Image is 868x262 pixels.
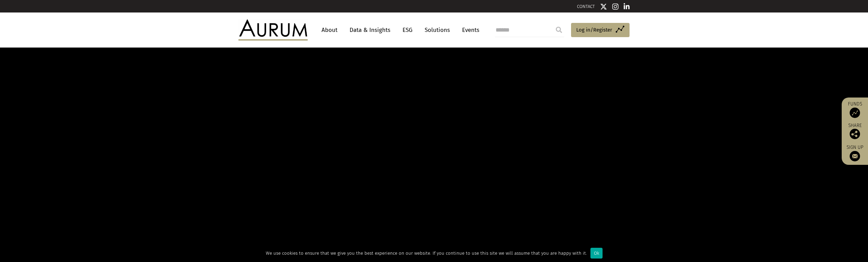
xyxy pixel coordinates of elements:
a: Sign up [845,144,865,161]
a: ESG [399,24,416,36]
input: Submit [552,23,566,37]
div: Share [845,123,865,139]
a: Events [459,24,479,36]
span: Log in/Register [576,26,612,34]
img: Sign up to our newsletter [850,151,860,161]
img: Twitter icon [600,3,607,10]
a: Data & Insights [346,24,394,36]
a: CONTACT [577,4,595,9]
a: Log in/Register [571,23,630,37]
img: Share this post [850,129,860,139]
a: Solutions [421,24,453,36]
a: Funds [845,101,865,118]
a: About [318,24,341,36]
img: Linkedin icon [624,3,630,10]
img: Access Funds [850,108,860,118]
div: Ok [590,248,603,259]
img: Aurum [238,19,308,40]
img: Instagram icon [612,3,618,10]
